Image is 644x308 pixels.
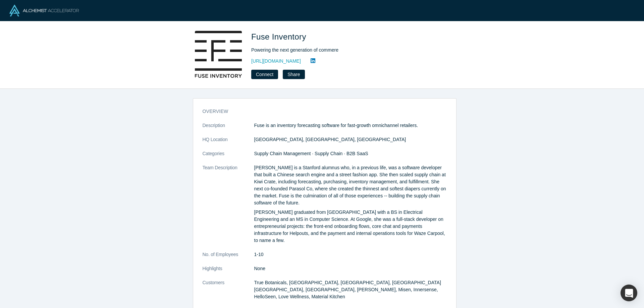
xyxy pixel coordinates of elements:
dt: Customers [203,279,254,307]
dt: Categories [203,150,254,164]
dt: Description [203,122,254,136]
p: [PERSON_NAME] is a Stanford alumnus who, in a previous life, was a software developer that built ... [254,164,447,206]
button: Connect [251,70,278,79]
dt: Team Description [203,164,254,251]
dd: True Botanicals, [GEOGRAPHIC_DATA], [GEOGRAPHIC_DATA], [GEOGRAPHIC_DATA] [GEOGRAPHIC_DATA], [GEOG... [254,279,447,300]
dt: HQ Location [203,136,254,150]
img: Fuse Inventory's Logo [195,31,242,78]
h3: overview [203,108,437,115]
img: Alchemist Logo [9,5,79,16]
div: Powering the next generation of commere [251,47,439,54]
dd: [GEOGRAPHIC_DATA], [GEOGRAPHIC_DATA], [GEOGRAPHIC_DATA] [254,136,447,143]
dt: Highlights [203,265,254,279]
p: [PERSON_NAME] graduated from [GEOGRAPHIC_DATA] with a BS in Electrical Engineering and an MS in C... [254,209,447,244]
a: [URL][DOMAIN_NAME] [251,58,301,65]
p: Fuse is an inventory forecasting software for fast-growth omnichannel retailers. [254,122,447,129]
dd: 1-10 [254,251,447,258]
p: None [254,265,447,272]
button: Share [283,70,305,79]
dt: No. of Employees [203,251,254,265]
span: Supply Chain Management · Supply Chain · B2B SaaS [254,151,368,156]
span: Fuse Inventory [251,32,309,41]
